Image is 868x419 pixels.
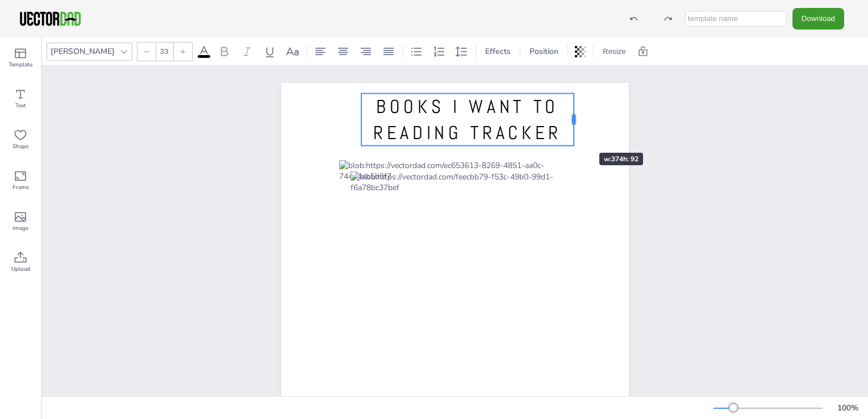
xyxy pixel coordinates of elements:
button: Download [792,8,844,29]
span: Image [12,224,28,233]
span: Frame [12,183,29,192]
span: Upload [11,265,30,274]
span: Text [15,101,26,110]
span: Template [9,60,32,69]
div: w: 374 h: 92 [599,153,643,165]
button: Resize [598,43,631,61]
img: VectorDad-1.png [18,10,82,27]
span: BOOKS I WANT TO READING TRACKER [373,95,562,145]
span: Shape [12,142,28,151]
span: Position [527,46,561,57]
span: Effects [483,46,513,57]
div: [PERSON_NAME] [48,44,117,59]
div: 100 % [834,403,861,413]
input: template name [685,11,787,27]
